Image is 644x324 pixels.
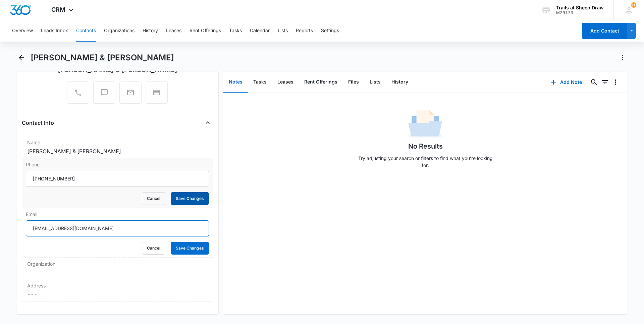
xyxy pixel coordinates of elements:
h4: Details [22,314,40,322]
button: Rent Offerings [299,72,343,93]
button: Notes [223,72,248,93]
span: CRM [51,6,65,13]
h4: Contact Info [22,119,54,127]
label: Name [27,139,208,146]
button: Leads Inbox [41,20,68,42]
label: Organization [27,260,208,267]
div: notifications count [631,2,636,8]
button: History [386,72,414,93]
div: account name [556,5,604,10]
button: Organizations [104,20,135,42]
button: Cancel [142,192,165,205]
div: Address--- [22,279,213,302]
input: Email [26,220,209,236]
div: Organization--- [22,258,213,279]
label: Address [27,282,208,289]
button: Filters [599,77,610,88]
dd: --- [27,290,208,299]
button: Add Contact [582,23,627,39]
button: Rent Offerings [190,20,221,42]
h1: [PERSON_NAME] & [PERSON_NAME] [31,53,174,63]
button: Leases [272,72,299,93]
button: History [143,20,158,42]
h1: No Results [408,141,443,151]
div: Name[PERSON_NAME] & [PERSON_NAME] [22,136,213,158]
dd: --- [27,269,208,277]
button: Files [343,72,364,93]
button: Save Changes [171,192,209,205]
button: Lists [364,72,386,93]
div: account id [556,10,604,15]
button: Contacts [76,20,96,42]
button: Tasks [248,72,272,93]
button: Overflow Menu [610,77,621,88]
button: Add Note [544,74,589,90]
button: Leases [166,20,181,42]
button: Actions [617,52,628,63]
input: Phone [26,171,209,187]
label: Phone [26,161,209,168]
button: Close [202,117,213,128]
p: Try adjusting your search or filters to find what you’re looking for. [355,155,496,169]
button: Cancel [142,242,165,255]
img: No Data [409,108,442,141]
button: Reports [296,20,313,42]
button: Search... [589,77,599,88]
button: Back [16,52,26,63]
button: Lists [278,20,288,42]
button: Settings [321,20,339,42]
label: Email [26,211,209,218]
button: Tasks [229,20,242,42]
button: Save Changes [171,242,209,255]
button: Overview [12,20,33,42]
dd: [PERSON_NAME] & [PERSON_NAME] [27,147,208,155]
button: Close [202,313,213,323]
span: 119 [631,2,636,8]
button: Calendar [250,20,270,42]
